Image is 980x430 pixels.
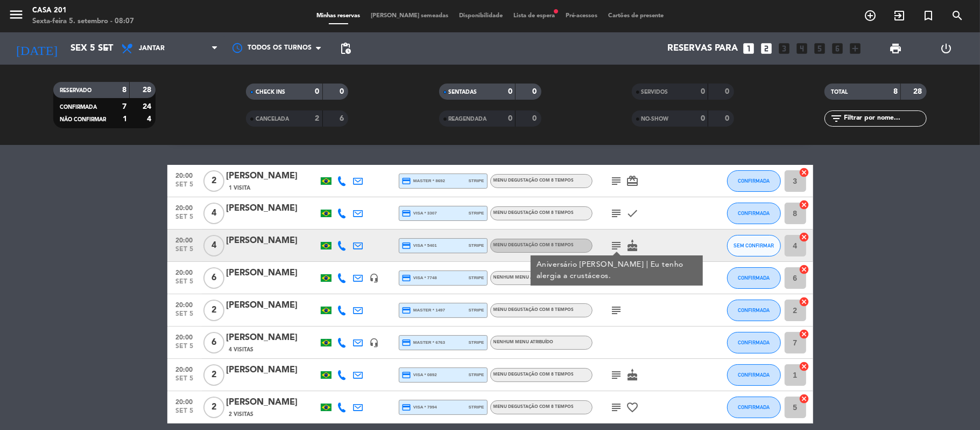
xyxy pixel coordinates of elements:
[610,239,623,252] i: subject
[626,239,639,252] i: cake
[32,5,134,16] div: Casa 201
[203,235,224,256] span: 4
[493,275,554,280] span: Nenhum menu atribuído
[469,210,484,217] span: stripe
[727,300,781,321] button: CONFIRMADA
[626,401,639,414] i: favorite_border
[402,306,446,315] span: master * 1497
[32,16,134,27] div: Sexta-feira 5. setembro - 08:07
[60,105,97,110] span: CONFIRMADA
[227,202,318,216] div: [PERSON_NAME]
[725,115,731,122] strong: 0
[493,372,574,377] span: Menu degustação com 8 tempos
[8,37,65,60] i: [DATE]
[171,298,198,310] span: 20:00
[143,103,153,110] strong: 24
[469,177,484,184] span: stripe
[171,407,198,420] span: set 5
[339,42,352,55] span: pending_actions
[493,243,574,247] span: Menu degustação com 8 tempos
[610,175,623,188] i: subject
[171,278,198,290] span: set 5
[469,371,484,378] span: stripe
[864,9,877,22] i: add_circle_outline
[553,8,559,15] span: fiber_manual_record
[532,115,539,122] strong: 0
[799,199,810,210] i: cancel
[171,213,198,226] span: set 5
[143,86,153,94] strong: 28
[738,339,770,345] span: CONFIRMADA
[402,273,412,283] i: credit_card
[229,184,251,192] span: 1 Visita
[742,41,756,56] i: looks_one
[8,6,24,26] button: menu
[493,405,574,409] span: Menu degustação com 8 tempos
[493,178,574,183] span: Menu degustação com 8 tempos
[171,395,198,407] span: 20:00
[727,235,781,256] button: SEM CONFIRMAR
[799,361,810,372] i: cancel
[727,203,781,224] button: CONFIRMADA
[610,304,623,317] i: subject
[402,209,437,218] span: visa * 3307
[610,369,623,382] i: subject
[738,178,770,184] span: CONFIRMADA
[171,266,198,278] span: 20:00
[469,339,484,346] span: stripe
[560,13,603,19] span: Pré-acessos
[171,201,198,213] span: 20:00
[203,364,224,386] span: 2
[203,300,224,321] span: 2
[701,88,705,95] strong: 0
[603,13,669,19] span: Cartões de presente
[454,13,508,19] span: Disponibilidade
[402,273,437,283] span: visa * 7748
[831,41,845,56] i: looks_6
[701,115,705,122] strong: 0
[799,329,810,339] i: cancel
[171,310,198,323] span: set 5
[122,86,126,94] strong: 8
[402,241,437,251] span: visa * 5401
[256,116,289,122] span: CANCELADA
[8,6,24,23] i: menu
[893,9,906,22] i: exit_to_app
[610,401,623,414] i: subject
[122,103,126,110] strong: 7
[738,404,770,410] span: CONFIRMADA
[532,88,539,95] strong: 0
[922,9,935,22] i: turned_in_not
[227,299,318,313] div: [PERSON_NAME]
[402,176,412,186] i: credit_card
[951,9,964,22] i: search
[738,372,770,378] span: CONFIRMADA
[469,242,484,249] span: stripe
[171,343,198,355] span: set 5
[493,211,574,215] span: Menu degustação com 8 tempos
[402,403,412,412] i: credit_card
[940,42,953,55] i: power_settings_new
[171,246,198,258] span: set 5
[315,115,320,122] strong: 2
[171,363,198,375] span: 20:00
[139,45,165,52] span: Jantar
[493,308,574,312] span: Menu degustação com 8 tempos
[921,32,972,65] div: LOG OUT
[508,88,512,95] strong: 0
[370,273,379,283] i: headset_mic
[171,375,198,387] span: set 5
[311,13,365,19] span: Minhas reservas
[725,88,731,95] strong: 0
[402,370,412,380] i: credit_card
[469,274,484,281] span: stripe
[778,41,792,56] i: looks_3
[402,306,412,315] i: credit_card
[449,89,477,95] span: SENTADAS
[402,403,437,412] span: visa * 7994
[227,363,318,377] div: [PERSON_NAME]
[727,364,781,386] button: CONFIRMADA
[727,267,781,289] button: CONFIRMADA
[227,396,318,410] div: [PERSON_NAME]
[370,338,379,348] i: headset_mic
